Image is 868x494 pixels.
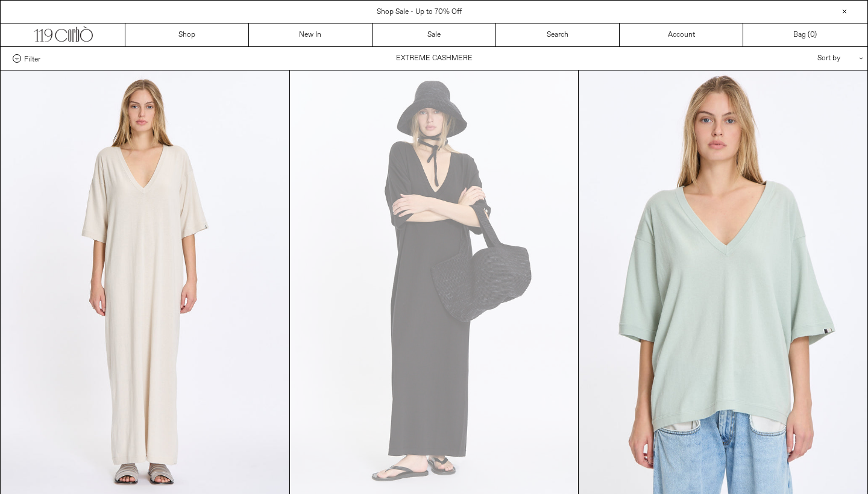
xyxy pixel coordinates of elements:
[125,23,249,46] a: Shop
[747,47,855,70] div: Sort by
[373,23,496,46] a: Sale
[743,23,867,46] a: Bag ()
[620,23,743,46] a: Account
[810,30,814,40] span: 0
[24,54,40,63] span: Filter
[810,30,817,40] span: )
[496,23,620,46] a: Search
[249,23,373,46] a: New In
[377,7,462,17] a: Shop Sale - Up to 70% Off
